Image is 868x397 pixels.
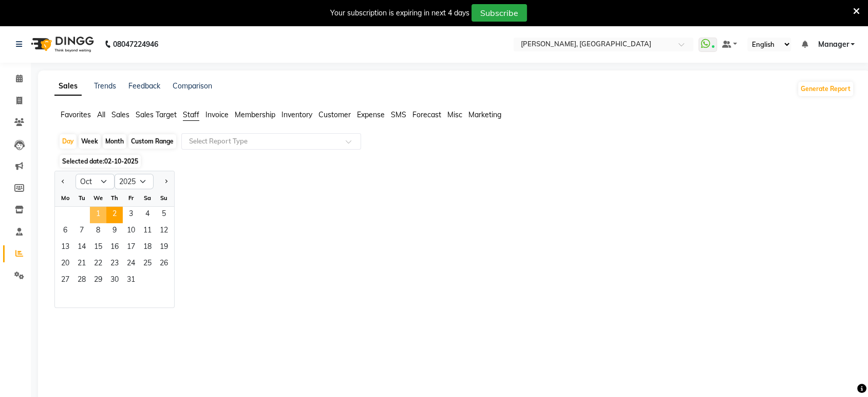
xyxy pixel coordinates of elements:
span: Staff [183,110,199,119]
div: Tuesday, October 7, 2025 [73,223,90,240]
div: Monday, October 13, 2025 [57,240,73,256]
div: Tuesday, October 14, 2025 [73,240,90,256]
span: 11 [139,223,156,240]
div: Month [103,134,126,149]
a: Trends [94,81,116,91]
div: Monday, October 20, 2025 [57,256,73,273]
div: Tu [73,190,90,206]
span: Customer [318,110,351,119]
div: Sunday, October 5, 2025 [156,207,172,223]
span: 8 [90,223,106,240]
div: Sunday, October 19, 2025 [156,240,172,256]
span: 6 [57,223,73,240]
span: 02-10-2025 [104,157,138,165]
span: Sales Target [136,110,177,119]
span: 5 [156,207,172,223]
div: Wednesday, October 22, 2025 [90,256,106,273]
img: logo [26,30,97,59]
a: Comparison [173,81,212,91]
span: 28 [73,273,90,289]
div: Wednesday, October 15, 2025 [90,240,106,256]
span: 24 [123,256,139,273]
span: 13 [57,240,73,256]
a: Sales [54,77,82,96]
div: Friday, October 17, 2025 [123,240,139,256]
span: All [97,110,105,119]
div: Custom Range [128,134,176,149]
span: Forecast [412,110,441,119]
div: Thursday, October 16, 2025 [106,240,123,256]
div: Friday, October 24, 2025 [123,256,139,273]
button: Generate Report [798,82,853,96]
span: 15 [90,240,106,256]
button: Previous month [59,173,67,190]
span: 30 [106,273,123,289]
span: SMS [391,110,406,119]
span: Manager [818,39,848,50]
div: Sunday, October 26, 2025 [156,256,172,273]
div: Friday, October 3, 2025 [123,207,139,223]
button: Subscribe [471,4,527,22]
span: 3 [123,207,139,223]
span: 27 [57,273,73,289]
span: 14 [73,240,90,256]
span: 26 [156,256,172,273]
div: Tuesday, October 28, 2025 [73,273,90,289]
div: Monday, October 27, 2025 [57,273,73,289]
span: 16 [106,240,123,256]
span: 9 [106,223,123,240]
span: 23 [106,256,123,273]
span: 4 [139,207,156,223]
span: 1 [90,207,106,223]
span: 18 [139,240,156,256]
div: Sa [139,190,156,206]
div: Thursday, October 2, 2025 [106,207,123,223]
span: 7 [73,223,90,240]
span: Marketing [468,110,501,119]
span: 2 [106,207,123,223]
span: 17 [123,240,139,256]
div: Friday, October 31, 2025 [123,273,139,289]
div: Thursday, October 23, 2025 [106,256,123,273]
div: Day [60,134,77,149]
span: Expense [357,110,385,119]
div: Week [79,134,101,149]
select: Select year [115,174,154,189]
div: Wednesday, October 1, 2025 [90,207,106,223]
a: Feedback [128,81,160,91]
div: Saturday, October 4, 2025 [139,207,156,223]
span: Selected date: [60,155,141,168]
div: Fr [123,190,139,206]
div: Friday, October 10, 2025 [123,223,139,240]
div: Your subscription is expiring in next 4 days [330,8,469,19]
span: 20 [57,256,73,273]
div: Saturday, October 18, 2025 [139,240,156,256]
div: Th [106,190,123,206]
div: We [90,190,106,206]
span: 29 [90,273,106,289]
select: Select month [76,174,115,189]
div: Thursday, October 30, 2025 [106,273,123,289]
div: Tuesday, October 21, 2025 [73,256,90,273]
div: Su [156,190,172,206]
span: Membership [235,110,275,119]
div: Saturday, October 25, 2025 [139,256,156,273]
span: Inventory [281,110,312,119]
span: 10 [123,223,139,240]
span: 31 [123,273,139,289]
span: Invoice [205,110,229,119]
span: 12 [156,223,172,240]
div: Saturday, October 11, 2025 [139,223,156,240]
button: Next month [162,173,170,190]
div: Wednesday, October 29, 2025 [90,273,106,289]
span: Favorites [61,110,91,119]
span: 21 [73,256,90,273]
div: Mo [57,190,73,206]
span: 25 [139,256,156,273]
div: Monday, October 6, 2025 [57,223,73,240]
span: 19 [156,240,172,256]
div: Thursday, October 9, 2025 [106,223,123,240]
span: 22 [90,256,106,273]
b: 08047224946 [113,30,158,59]
div: Wednesday, October 8, 2025 [90,223,106,240]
